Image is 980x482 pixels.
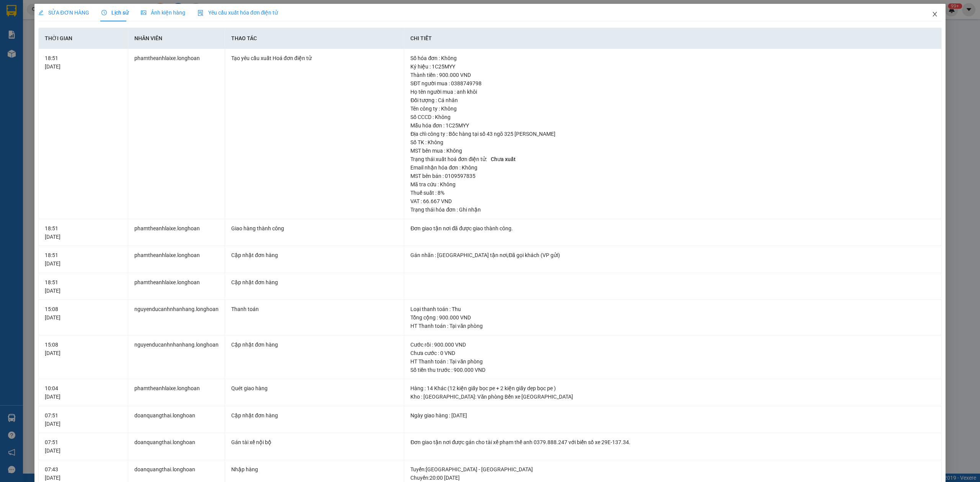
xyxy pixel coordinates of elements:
[45,54,122,71] div: 18:51 [DATE]
[410,155,935,163] div: Trạng thái xuất hoá đơn điện tử :
[128,49,225,219] td: phamtheanhlaixe.longhoan
[410,438,935,446] div: Đơn giao tận nơi được gán cho tài xế phạm thế anh 0379.888.247 với biển số xe 29E-137.34.
[101,10,107,15] span: clock-circle
[45,438,122,455] div: 07:51 [DATE]
[45,224,122,241] div: 18:51 [DATE]
[410,71,935,79] div: Thành tiền : 900.000 VND
[38,10,44,15] span: edit
[231,54,398,62] div: Tạo yêu cầu xuất Hoá đơn điện tử
[410,392,935,401] div: Kho : [GEOGRAPHIC_DATA]: Văn phòng Bến xe [GEOGRAPHIC_DATA]
[198,10,278,16] span: Yêu cầu xuất hóa đơn điện tử
[410,88,935,96] div: Họ tên người mua : anh khôi
[410,180,935,189] div: Mã tra cứu : Không
[410,104,935,113] div: Tên công ty : Không
[410,121,935,130] div: Mẫu hóa đơn : 1C25MYY
[231,251,398,259] div: Cập nhật đơn hàng
[410,322,935,330] div: HT Thanh toán : Tại văn phòng
[128,219,225,246] td: phamtheanhlaixe.longhoan
[45,340,122,357] div: 15:08 [DATE]
[231,305,398,313] div: Thanh toán
[198,10,204,16] img: icon
[410,79,935,88] div: SĐT người mua : 0388749798
[410,305,935,313] div: Loại thanh toán : Thu
[410,340,935,349] div: Cước rồi : 900.000 VND
[410,197,935,205] div: VAT : 66.667 VND
[231,340,398,349] div: Cập nhật đơn hàng
[141,10,185,16] span: Ảnh kiện hàng
[410,54,935,62] div: Số hóa đơn : Không
[410,205,935,214] div: Trạng thái hóa đơn : Ghi nhận
[410,224,935,233] div: Đơn giao tận nơi đã được giao thành công.
[128,28,225,49] th: Nhân viên
[410,313,935,322] div: Tổng cộng : 900.000 VND
[128,246,225,273] td: phamtheanhlaixe.longhoan
[231,465,398,474] div: Nhập hàng
[410,130,935,138] div: Địa chỉ công ty : Bốc hàng tại số 43 ngõ 325 [PERSON_NAME]
[128,273,225,300] td: phamtheanhlaixe.longhoan
[410,138,935,147] div: Số TK : Không
[924,4,946,25] button: Close
[231,438,398,446] div: Gán tài xế nội bộ
[128,300,225,335] td: nguyenducanhnhanhang.longhoan
[231,224,398,233] div: Giao hàng thành công
[410,251,935,259] div: Gán nhãn : [GEOGRAPHIC_DATA] tận nơi,Đã gọi khách (VP gửi)
[45,384,122,401] div: 10:04 [DATE]
[128,406,225,433] td: doanquangthai.longhoan
[410,62,935,71] div: Ký hiệu : 1C25MYY
[410,366,935,374] div: Số tiền thu trước : 900.000 VND
[45,411,122,428] div: 07:51 [DATE]
[410,357,935,366] div: HT Thanh toán : Tại văn phòng
[38,10,89,16] span: SỬA ĐƠN HÀNG
[141,10,146,15] span: picture
[231,411,398,420] div: Cập nhật đơn hàng
[101,10,129,16] span: Lịch sử
[45,278,122,295] div: 18:51 [DATE]
[225,28,404,49] th: Thao tác
[128,433,225,460] td: doanquangthai.longhoan
[410,163,935,172] div: Email nhận hóa đơn : Không
[410,172,935,180] div: MST bên bán : 0109597835
[39,28,128,49] th: Thời gian
[45,251,122,268] div: 18:51 [DATE]
[45,305,122,322] div: 15:08 [DATE]
[932,11,938,17] span: close
[231,278,398,287] div: Cập nhật đơn hàng
[404,28,942,49] th: Chi tiết
[410,349,935,357] div: Chưa cước : 0 VND
[128,335,225,379] td: nguyenducanhnhanhang.longhoan
[128,379,225,406] td: phamtheanhlaixe.longhoan
[410,96,935,104] div: Đối tượng : Cá nhân
[231,384,398,392] div: Quét giao hàng
[410,411,935,420] div: Ngày giao hàng : [DATE]
[45,465,122,482] div: 07:43 [DATE]
[410,384,935,392] div: Hàng : 14 Khác (12 kiện giấy bọc pe + 2 kiện giấy dẹp bọc pe )
[488,155,518,163] span: Chưa xuất
[410,189,935,197] div: Thuế suất : 8%
[410,147,935,155] div: MST bên mua : Không
[410,113,935,121] div: Số CCCD : Không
